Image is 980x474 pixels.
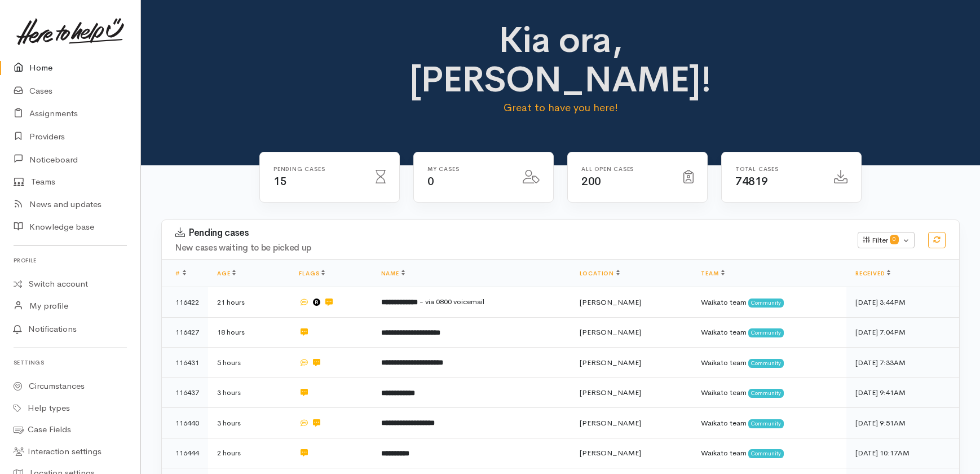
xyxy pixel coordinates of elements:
td: 116422 [162,287,208,318]
td: Waikato team [692,378,846,408]
h1: Kia ora, [PERSON_NAME]! [364,20,757,100]
td: 3 hours [208,378,290,408]
h3: Pending cases [175,227,844,239]
a: Flags [299,270,325,277]
h6: Total cases [735,166,820,172]
td: [DATE] 7:04PM [846,317,959,348]
span: Community [748,449,784,458]
span: Community [748,359,784,368]
td: [DATE] 9:41AM [846,378,959,408]
span: Community [748,328,784,337]
td: Waikato team [692,438,846,468]
td: 116437 [162,378,208,408]
h6: My cases [427,166,509,172]
td: Waikato team [692,317,846,348]
td: 116440 [162,408,208,438]
td: 116427 [162,317,208,348]
td: Waikato team [692,287,846,318]
span: 0 [427,174,434,188]
td: [DATE] 9:51AM [846,408,959,438]
span: 0 [890,235,899,244]
td: 5 hours [208,348,290,378]
span: 200 [581,174,601,188]
span: - via 0800 voicemail [420,297,484,306]
td: [DATE] 3:44PM [846,287,959,318]
a: Age [217,270,236,277]
h6: Pending cases [273,166,362,172]
h6: All Open cases [581,166,670,172]
a: Received [855,270,890,277]
td: 116431 [162,348,208,378]
h6: Profile [14,253,127,268]
span: [PERSON_NAME] [580,358,641,367]
p: Great to have you here! [364,100,757,116]
a: Team [701,270,724,277]
span: Community [748,389,784,398]
button: Filter0 [858,232,915,249]
span: [PERSON_NAME] [580,448,641,458]
td: 116444 [162,438,208,468]
span: [PERSON_NAME] [580,418,641,428]
span: [PERSON_NAME] [580,388,641,397]
span: Community [748,299,784,308]
span: 74819 [735,174,768,188]
a: Name [381,270,405,277]
a: Location [580,270,620,277]
h4: New cases waiting to be picked up [175,243,844,253]
td: [DATE] 7:33AM [846,348,959,378]
td: 3 hours [208,408,290,438]
span: 15 [273,174,286,188]
td: 21 hours [208,287,290,318]
span: Community [748,419,784,428]
td: Waikato team [692,348,846,378]
td: [DATE] 10:17AM [846,438,959,468]
span: [PERSON_NAME] [580,327,641,337]
h6: Settings [14,355,127,370]
td: Waikato team [692,408,846,438]
span: [PERSON_NAME] [580,297,641,307]
td: 18 hours [208,317,290,348]
td: 2 hours [208,438,290,468]
a: # [175,270,186,277]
